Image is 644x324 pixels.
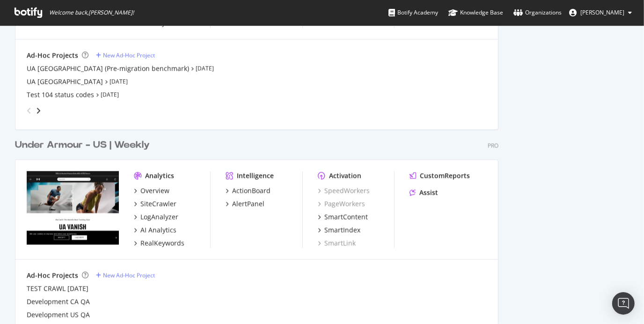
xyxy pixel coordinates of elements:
span: Welcome back, [PERSON_NAME] ! [49,9,134,16]
a: AlertPanel [226,199,264,208]
a: PageWorkers [318,199,365,208]
div: RealKeywords [140,238,184,248]
img: www.underarmour.com/en-us [27,171,119,244]
div: ActionBoard [232,186,271,195]
div: SiteCrawler [140,199,176,208]
div: New Ad-Hoc Project [103,51,155,59]
div: Pro [488,141,498,149]
a: Assist [410,188,438,197]
div: Open Intercom Messenger [612,292,635,315]
div: Organizations [513,8,562,17]
a: CustomReports [410,171,470,180]
div: Ad-Hoc Projects [27,271,78,280]
div: Analytics [145,171,174,180]
a: SmartIndex [318,225,360,235]
a: UA [GEOGRAPHIC_DATA] (Pre-migration benchmark) [27,64,189,73]
a: Development US QA [27,310,90,319]
a: [DATE] [101,90,119,98]
a: Test 104 status codes [27,90,94,99]
a: SiteCrawler [134,199,176,208]
div: angle-right [35,106,42,115]
div: Botify Academy [388,8,438,17]
div: LogAnalyzer [140,212,178,221]
a: Under Armour - US | Weekly [15,138,154,152]
div: Ad-Hoc Projects [27,51,78,60]
button: [PERSON_NAME] [562,5,639,20]
div: AI Analytics [140,225,176,235]
div: Assist [419,188,438,197]
a: RealKeywords [134,238,184,248]
a: TEST CRAWL [DATE] [27,284,88,293]
div: Under Armour - US | Weekly [15,138,150,152]
a: New Ad-Hoc Project [96,51,155,59]
div: Knowledge Base [448,8,503,17]
div: SmartContent [324,212,368,221]
div: Overview [140,186,169,195]
div: CustomReports [420,171,470,180]
a: SpeedWorkers [318,186,370,195]
div: Activation [329,171,361,180]
div: Intelligence [237,171,274,180]
a: SmartContent [318,212,368,221]
a: AI Analytics [134,225,176,235]
a: New Ad-Hoc Project [96,271,155,279]
div: New Ad-Hoc Project [103,271,155,279]
a: Overview [134,186,169,195]
a: SmartLink [318,238,356,248]
span: Annie Ye [580,8,624,16]
a: [DATE] [196,64,214,72]
a: [DATE] [110,77,128,85]
div: SmartIndex [324,225,360,235]
a: UA [GEOGRAPHIC_DATA] [27,77,103,86]
a: ActionBoard [226,186,271,195]
a: LogAnalyzer [134,212,178,221]
a: Development CA QA [27,297,90,306]
div: AlertPanel [232,199,264,208]
div: angle-left [23,103,35,118]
